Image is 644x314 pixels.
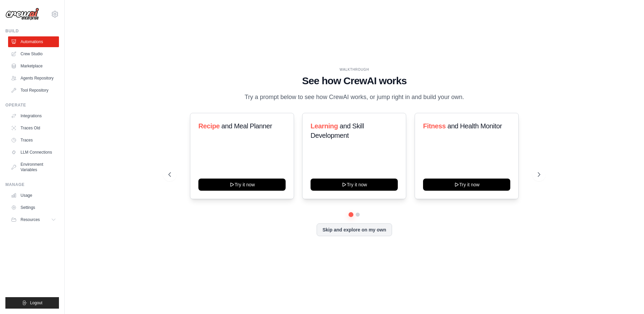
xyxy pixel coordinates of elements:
a: Traces Old [8,123,59,133]
button: Try it now [198,179,286,191]
span: Fitness [423,122,446,130]
a: Settings [8,202,59,213]
button: Try it now [311,179,398,191]
span: Logout [30,300,42,306]
div: WALKTHROUGH [168,67,540,72]
a: Marketplace [8,61,59,71]
h1: See how CrewAI works [168,75,540,87]
button: Resources [8,214,59,225]
button: Skip and explore on my own [317,223,392,236]
p: Try a prompt below to see how CrewAI works, or jump right in and build your own. [241,92,468,102]
div: Manage [5,182,59,187]
span: Learning [311,122,338,130]
span: Resources [21,217,40,222]
div: Build [5,28,59,34]
span: and Health Monitor [447,122,502,130]
button: Try it now [423,179,510,191]
a: Tool Repository [8,85,59,96]
span: and Meal Planner [221,122,272,130]
a: Usage [8,190,59,201]
a: Integrations [8,111,59,121]
button: Logout [5,297,59,309]
a: LLM Connections [8,147,59,158]
a: Agents Repository [8,73,59,84]
a: Crew Studio [8,49,59,59]
a: Automations [8,36,59,47]
span: Recipe [198,122,220,130]
a: Traces [8,135,59,146]
a: Environment Variables [8,159,59,175]
img: Logo [5,8,39,21]
div: Operate [5,102,59,108]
